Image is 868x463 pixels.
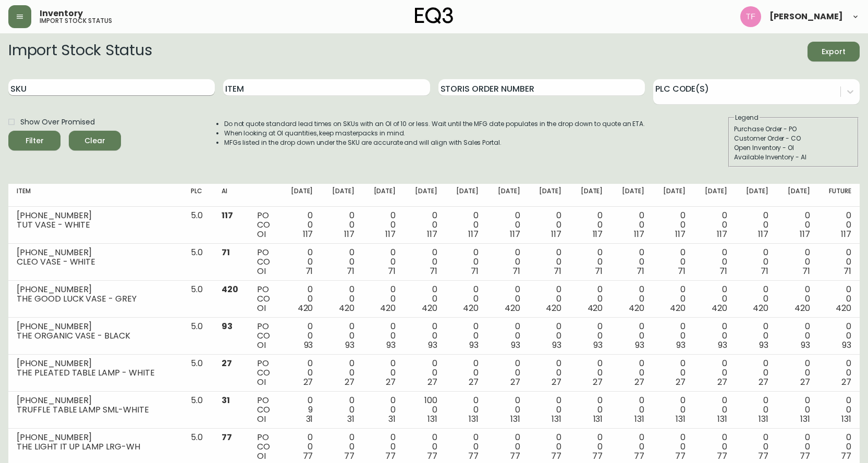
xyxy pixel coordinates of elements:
div: 0 0 [827,396,851,424]
div: PO CO [257,433,272,461]
span: 131 [634,413,644,425]
div: [PHONE_NUMBER] [17,248,174,257]
div: 0 0 [288,248,313,276]
span: 77 [427,450,437,462]
span: 27 [676,376,686,388]
div: 0 0 [619,359,644,387]
th: [DATE] [487,184,528,207]
div: 0 0 [454,396,479,424]
div: 0 0 [495,322,520,350]
span: 420 [222,283,238,295]
span: 93 [345,339,354,351]
div: 0 0 [619,322,644,350]
div: Purchase Order - PO [734,124,853,134]
div: 0 0 [785,396,810,424]
div: 0 0 [785,322,810,350]
span: 117 [427,228,437,240]
span: 31 [347,413,354,425]
div: 0 0 [578,248,603,276]
div: 0 0 [329,359,354,387]
span: 93 [593,339,603,351]
div: 0 0 [288,285,313,313]
span: 77 [303,450,313,462]
span: 93 [842,339,851,351]
div: 0 0 [412,285,437,313]
span: 93 [635,339,644,351]
div: PO CO [257,322,272,350]
span: 420 [629,302,644,314]
div: CLEO VASE - WHITE [17,257,174,267]
th: [DATE] [321,184,362,207]
span: 31 [388,413,396,425]
span: 117 [344,228,354,240]
div: 0 0 [661,359,686,387]
div: 0 0 [412,211,437,239]
div: 0 0 [288,211,313,239]
span: 77 [675,450,686,462]
span: 131 [552,413,561,425]
div: PO CO [257,248,272,276]
div: 0 0 [454,433,479,461]
div: PO CO [257,211,272,239]
span: 71 [430,265,437,277]
span: 77 [592,450,603,462]
th: [DATE] [363,184,404,207]
div: 0 0 [785,211,810,239]
div: 0 0 [329,396,354,424]
span: 117 [800,228,810,240]
div: 0 0 [578,396,603,424]
div: 0 0 [537,322,561,350]
div: 0 0 [537,396,561,424]
div: 0 0 [495,211,520,239]
td: 5.0 [182,281,213,318]
span: 77 [800,450,810,462]
span: 71 [554,265,561,277]
span: 27 [717,376,727,388]
span: 117 [675,228,686,240]
span: OI [257,376,266,388]
span: 31 [222,394,230,406]
div: 0 0 [744,285,768,313]
span: 93 [428,339,437,351]
div: 0 0 [288,322,313,350]
div: 0 0 [412,433,437,461]
div: 0 0 [827,285,851,313]
span: 131 [427,413,437,425]
span: 27 [593,376,603,388]
span: 31 [306,413,313,425]
div: TRUFFLE TABLE LAMP SML-WHITE [17,405,174,415]
span: 71 [719,265,727,277]
span: 77 [758,450,768,462]
th: Item [8,184,182,207]
img: logo [415,7,454,24]
div: 0 0 [371,433,396,461]
div: 0 0 [702,359,727,387]
td: 5.0 [182,392,213,429]
span: 420 [546,302,561,314]
div: 0 0 [661,322,686,350]
div: 0 0 [578,433,603,461]
span: 420 [794,302,810,314]
th: [DATE] [736,184,777,207]
button: Filter [8,131,60,151]
td: 5.0 [182,318,213,355]
div: PO CO [257,285,272,313]
span: Show Over Promised [20,117,95,128]
span: 27 [222,357,232,369]
li: MFGs listed in the drop down under the SKU are accurate and will align with Sales Portal. [224,138,645,147]
span: OI [257,339,266,351]
span: 420 [380,302,396,314]
div: 0 0 [744,433,768,461]
span: 27 [552,376,561,388]
span: 77 [222,431,232,443]
div: 0 0 [661,396,686,424]
span: 117 [551,228,561,240]
div: 0 0 [412,322,437,350]
div: 0 0 [537,285,561,313]
div: 0 0 [454,211,479,239]
div: 0 0 [495,248,520,276]
span: 117 [468,228,479,240]
span: 420 [712,302,727,314]
span: 420 [463,302,479,314]
div: 0 0 [619,396,644,424]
